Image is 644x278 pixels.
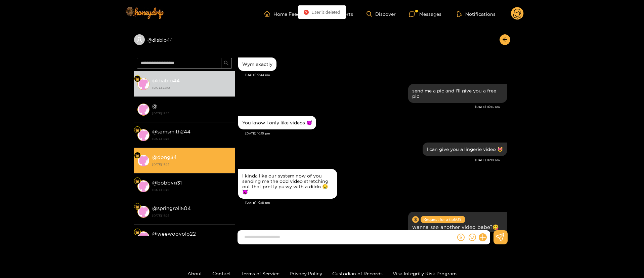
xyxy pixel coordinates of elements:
button: arrow-left [500,34,510,45]
div: [DATE] 10:13 pm [238,105,500,109]
strong: @ dong34 [152,154,177,160]
div: I can give you a lingerie video 😻 [427,147,503,152]
span: Request for a tip 60 $. [421,216,465,223]
div: Aug. 18, 11:42 pm [408,212,507,248]
img: Fan Level [135,154,139,158]
a: Custodian of Records [332,271,383,276]
a: Contact [212,271,231,276]
div: I kinda like our system now of you sending me the odd video stretching out that pretty pussy with... [242,173,333,195]
strong: [DATE] 18:25 [152,212,231,219]
span: arrow-left [502,37,507,43]
img: conversation [137,231,149,243]
img: conversation [137,129,149,141]
div: [DATE] 10:18 pm [245,200,507,205]
img: conversation [137,104,149,116]
img: Fan Level [135,179,139,183]
span: dollar-circle [412,216,419,223]
a: Discover [367,11,396,17]
button: Notifications [455,10,498,17]
strong: @ bobbyg31 [152,180,182,186]
span: dollar [457,234,465,241]
div: [DATE] 10:18 pm [238,158,500,162]
span: user [136,37,142,43]
button: dollar [456,232,466,242]
img: conversation [137,206,149,218]
div: [DATE] 9:44 pm [245,73,507,77]
strong: @ weewooyolo22 [152,231,196,237]
img: Fan Level [135,205,139,209]
strong: [DATE] 18:25 [152,110,231,116]
p: wanna see another video babe?😋😋 [412,223,503,239]
strong: [DATE] 18:25 [152,161,231,167]
strong: @ samsmith244 [152,129,190,134]
strong: [DATE] 18:25 [152,187,231,193]
div: Messages [409,10,441,18]
img: Fan Level [135,77,139,81]
strong: @ [152,103,157,109]
button: search [221,58,232,69]
strong: @ diablo44 [152,78,180,83]
a: Home Feed [264,11,300,17]
div: You know I only like videos 😈 [242,120,312,125]
div: [DATE] 10:15 pm [245,131,507,136]
img: conversation [137,180,149,192]
span: User is deleted [311,9,340,15]
div: Aug. 18, 10:18 pm [238,169,337,199]
div: Wym exactly [242,62,272,67]
div: Aug. 18, 9:44 pm [238,57,276,71]
img: conversation [137,155,149,167]
div: Aug. 18, 10:15 pm [238,116,316,129]
a: Terms of Service [241,271,280,276]
span: home [264,11,273,17]
strong: [DATE] 18:25 [152,136,231,142]
strong: [DATE] 23:42 [152,85,231,91]
img: Fan Level [135,128,139,132]
img: conversation [137,78,149,90]
a: Visa Integrity Risk Program [393,271,457,276]
div: @diablo44 [134,34,235,45]
div: Aug. 18, 10:18 pm [423,143,507,156]
span: search [224,61,229,66]
div: Aug. 18, 10:13 pm [408,84,507,103]
div: send me a pic and I'll give you a free pic [412,88,503,99]
a: About [187,271,202,276]
a: Privacy Policy [290,271,322,276]
span: close-circle [304,10,309,15]
strong: @ springroll504 [152,205,191,211]
span: smile [469,234,476,241]
img: Fan Level [135,230,139,234]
